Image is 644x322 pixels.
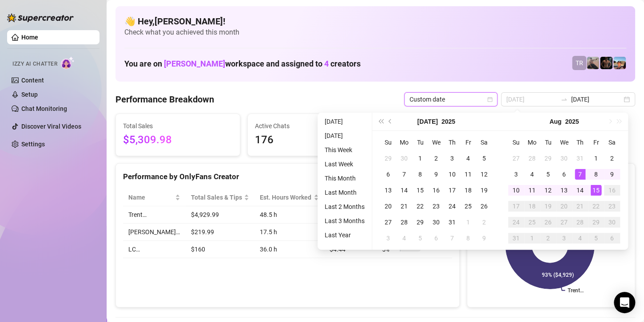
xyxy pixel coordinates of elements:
[254,241,324,258] td: 36.0 h
[254,224,324,241] td: 17.5 h
[527,185,537,196] div: 11
[565,113,579,130] button: Choose a year
[511,217,521,228] div: 24
[476,134,492,150] th: Sa
[447,201,457,212] div: 24
[476,230,492,246] td: 2025-08-09
[380,230,396,246] td: 2025-08-03
[124,27,626,37] span: Check what you achieved this month
[447,233,457,243] div: 7
[412,198,428,214] td: 2025-07-22
[186,241,255,258] td: $160
[527,233,537,243] div: 1
[428,214,444,230] td: 2025-07-30
[383,201,394,212] div: 20
[409,93,492,106] span: Custom date
[412,230,428,246] td: 2025-08-05
[431,201,441,212] div: 23
[540,182,556,198] td: 2025-08-12
[575,201,585,212] div: 21
[604,214,620,230] td: 2025-08-30
[527,201,537,212] div: 18
[572,134,588,150] th: Th
[572,150,588,166] td: 2025-07-31
[588,166,604,182] td: 2025-08-08
[524,230,540,246] td: 2025-09-01
[607,233,617,243] div: 6
[559,201,569,212] div: 20
[447,185,457,196] div: 17
[479,233,489,243] div: 9
[123,224,186,241] td: [PERSON_NAME]…
[575,217,585,228] div: 28
[321,187,368,198] li: Last Month
[591,153,601,164] div: 1
[321,159,368,169] li: Last Week
[412,214,428,230] td: 2025-07-29
[508,198,524,214] td: 2025-08-17
[524,182,540,198] td: 2025-08-11
[115,93,214,106] h4: Performance Breakdown
[186,224,255,241] td: $219.99
[591,201,601,212] div: 22
[460,134,476,150] th: Fr
[559,153,569,164] div: 30
[260,192,312,202] div: Est. Hours Worked
[591,169,601,180] div: 8
[431,153,441,164] div: 2
[559,185,569,196] div: 13
[575,153,585,164] div: 31
[444,230,460,246] td: 2025-08-07
[21,141,45,148] a: Settings
[524,166,540,182] td: 2025-08-04
[543,217,553,228] div: 26
[399,217,409,228] div: 28
[380,150,396,166] td: 2025-06-29
[321,130,368,141] li: [DATE]
[383,217,394,228] div: 27
[508,182,524,198] td: 2025-08-10
[123,241,186,258] td: LC…
[588,198,604,214] td: 2025-08-22
[591,185,601,196] div: 15
[604,134,620,150] th: Sa
[321,216,368,226] li: Last 3 Months
[399,169,409,180] div: 7
[607,169,617,180] div: 9
[572,214,588,230] td: 2025-08-28
[527,217,537,228] div: 25
[556,198,572,214] td: 2025-08-20
[543,185,553,196] div: 12
[399,201,409,212] div: 21
[380,198,396,214] td: 2025-07-20
[428,182,444,198] td: 2025-07-16
[380,214,396,230] td: 2025-07-27
[476,166,492,182] td: 2025-07-12
[568,287,584,294] text: Trent…
[396,182,412,198] td: 2025-07-14
[604,150,620,166] td: 2025-08-02
[476,198,492,214] td: 2025-07-26
[321,201,368,212] li: Last 2 Months
[7,13,74,22] img: logo-BBDzfeDw.svg
[444,150,460,166] td: 2025-07-03
[540,214,556,230] td: 2025-08-26
[444,134,460,150] th: Th
[21,34,38,41] a: Home
[460,198,476,214] td: 2025-07-25
[561,96,568,103] span: swap-right
[428,198,444,214] td: 2025-07-23
[508,134,524,150] th: Su
[479,169,489,180] div: 12
[428,150,444,166] td: 2025-07-02
[21,123,81,130] a: Discover Viral Videos
[396,134,412,150] th: Mo
[396,166,412,182] td: 2025-07-07
[460,150,476,166] td: 2025-07-04
[508,166,524,182] td: 2025-08-03
[415,153,425,164] div: 1
[123,171,452,183] div: Performance by OnlyFans Creator
[463,233,473,243] div: 8
[383,185,394,196] div: 13
[549,113,561,130] button: Choose a month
